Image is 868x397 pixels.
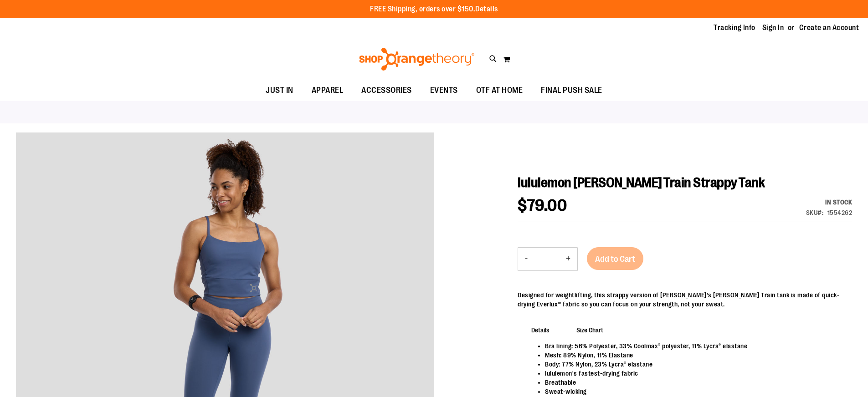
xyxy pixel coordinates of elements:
[545,351,843,360] li: Mesh: 89% Nylon, 11% Elastane
[361,80,412,101] span: ACCESSORIES
[518,318,563,341] span: Details
[806,209,824,216] strong: SKU
[421,80,467,101] a: EVENTS
[352,80,421,101] a: ACCESSORIES
[545,369,843,378] li: lululemon's fastest-drying fabric
[714,23,755,33] a: Tracking Info
[467,80,532,101] a: OTF AT HOME
[534,248,559,270] input: Product quantity
[541,80,602,101] span: FINAL PUSH SALE
[518,175,765,190] span: lululemon [PERSON_NAME] Train Strappy Tank
[827,208,853,217] div: 1554262
[806,198,853,207] div: In stock
[257,80,303,101] a: JUST IN
[545,360,843,369] li: Body: 77% Nylon, 23% Lycra® elastane
[303,80,353,101] a: APPAREL
[563,318,617,341] span: Size Chart
[532,80,611,101] a: FINAL PUSH SALE
[266,80,293,101] span: JUST IN
[559,248,577,270] button: Increase product quantity
[312,80,344,101] span: APPAREL
[806,198,853,207] div: Availability
[545,378,843,387] li: Breathable
[545,387,843,396] li: Sweat-wicking
[518,290,852,309] div: Designed for weightlifting, this strappy version of [PERSON_NAME]'s [PERSON_NAME] Train tank is m...
[476,80,523,101] span: OTF AT HOME
[762,23,784,33] a: Sign In
[518,196,567,215] span: $79.00
[545,341,843,351] li: Bra lining: 56% Polyester, 33% Coolmax® polyester, 11% Lycra® elastane
[430,80,458,101] span: EVENTS
[475,5,498,13] a: Details
[518,248,534,270] button: Decrease product quantity
[799,23,859,33] a: Create an Account
[358,48,476,71] img: Shop Orangetheory
[370,4,498,15] p: FREE Shipping, orders over $150.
